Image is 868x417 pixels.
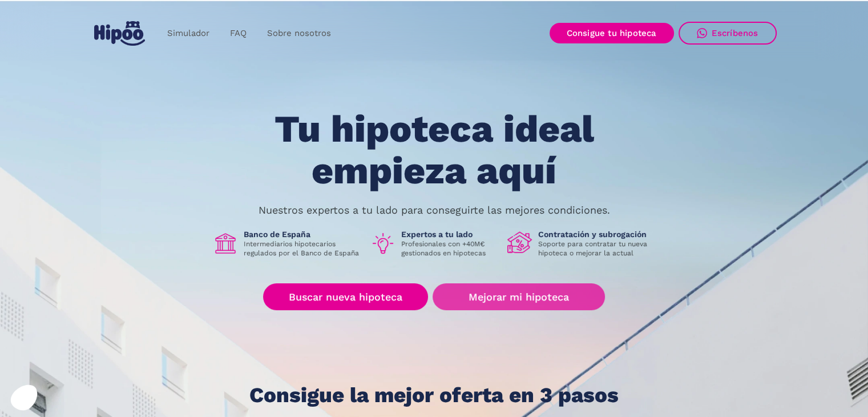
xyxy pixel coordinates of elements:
a: home [92,17,148,50]
a: Escríbenos [679,22,777,45]
div: Escríbenos [712,28,758,38]
p: Nuestros expertos a tu lado para conseguirte las mejores condiciones. [259,206,610,215]
p: Profesionales con +40M€ gestionados en hipotecas [401,239,498,258]
p: Intermediarios hipotecarios regulados por el Banco de España [244,239,361,258]
h1: Tu hipoteca ideal empieza aquí [217,109,650,191]
a: Consigue tu hipoteca [550,23,674,43]
p: Soporte para contratar tu nueva hipoteca o mejorar la actual [538,239,656,258]
a: Sobre nosotros [257,22,341,45]
h1: Consigue la mejor oferta en 3 pasos [249,384,619,407]
h1: Banco de España [244,229,361,239]
a: Mejorar mi hipoteca [433,283,604,310]
a: Buscar nueva hipoteca [263,283,428,310]
a: FAQ [220,22,257,45]
a: Simulador [157,22,220,45]
h1: Expertos a tu lado [401,229,498,239]
h1: Contratación y subrogación [538,229,656,239]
